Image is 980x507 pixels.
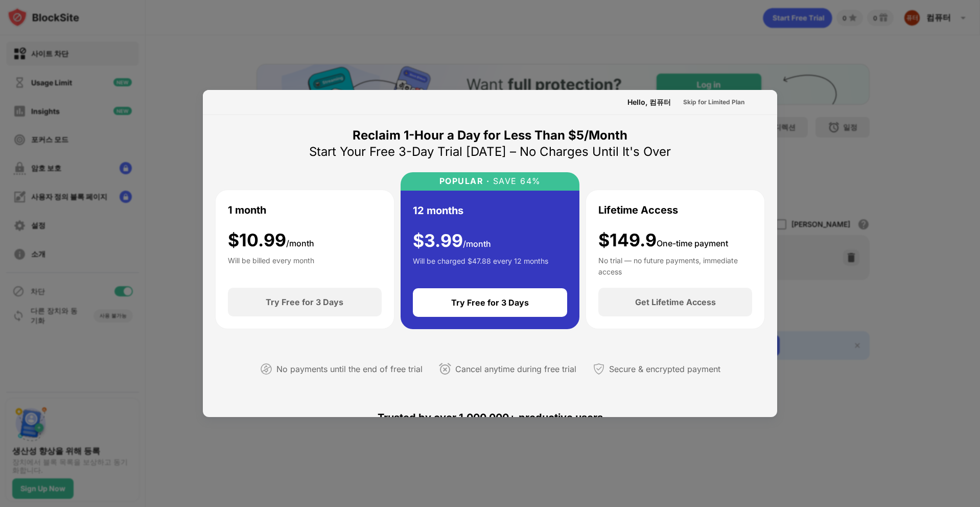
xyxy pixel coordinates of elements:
[455,362,576,377] div: Cancel anytime during free trial
[276,362,423,377] div: No payments until the end of free trial
[215,393,765,442] div: Trusted by over 1,000,000+ productive users
[228,230,314,251] div: $ 10.99
[413,203,463,218] div: 12 months
[593,363,605,375] img: secured-payment
[228,255,314,275] div: Will be billed every month
[413,231,491,251] div: $ 3.99
[439,176,490,186] div: POPULAR ·
[309,144,671,160] div: Start Your Free 3-Day Trial [DATE] – No Charges Until It's Over
[598,255,752,275] div: No trial — no future payments, immediate access
[609,362,720,377] div: Secure & encrypted payment
[463,239,491,249] span: /month
[353,127,627,144] div: Reclaim 1-Hour a Day for Less Than $5/Month
[286,238,314,248] span: /month
[489,176,541,186] div: SAVE 64%
[439,363,451,375] img: cancel-anytime
[228,202,266,218] div: 1 month
[657,238,728,248] span: One-time payment
[683,97,744,107] div: Skip for Limited Plan
[413,256,548,276] div: Will be charged $47.88 every 12 months
[635,297,716,307] div: Get Lifetime Access
[627,98,671,106] div: Hello, 컴퓨터
[598,230,728,251] div: $149.9
[598,202,678,218] div: Lifetime Access
[451,297,529,308] div: Try Free for 3 Days
[260,363,272,375] img: not-paying
[266,297,343,307] div: Try Free for 3 Days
